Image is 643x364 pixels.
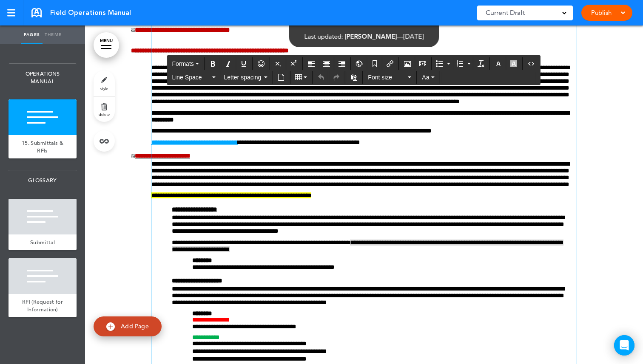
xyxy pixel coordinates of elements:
[304,32,343,40] span: Last updated:
[206,57,220,70] div: Bold
[404,32,424,40] span: [DATE]
[314,71,328,84] div: Undo
[352,57,367,70] div: Insert/Edit global anchor link
[100,86,108,91] span: style
[43,25,64,44] a: Theme
[335,57,349,70] div: Align right
[368,73,406,82] span: Font size
[415,57,430,70] div: Insert/edit media
[271,57,286,70] div: Subscript
[614,335,634,356] div: Open Intercom Messenger
[319,57,334,70] div: Align center
[30,239,55,246] span: Submittal
[400,57,415,70] div: Airmason image
[453,57,473,70] div: Numbered list
[172,60,193,67] span: Formats
[524,57,538,70] div: Source code
[9,135,77,158] a: 15. Submittals & RFIs
[486,7,525,19] span: Current Draft
[422,74,429,81] span: Aa
[433,57,452,70] div: Bullet list
[236,57,251,70] div: Underline
[172,73,210,82] span: Line Space
[94,32,119,58] a: MENU
[9,170,77,191] span: GLOSSARY
[347,71,361,84] div: Paste as text
[304,57,319,70] div: Align left
[9,294,77,317] a: RFI (Request for Information)
[99,112,110,117] span: delete
[22,139,63,154] span: 15. Submittals & RFIs
[22,298,63,313] span: RFI (Request for Information)
[106,322,115,331] img: add.svg
[329,71,344,84] div: Redo
[50,8,131,17] span: Field Operations Manual
[588,5,615,21] a: Publish
[94,96,115,122] a: delete
[367,57,382,70] div: Anchor
[304,33,424,40] div: —
[9,234,77,251] a: Submittal
[94,71,115,96] a: style
[221,57,236,70] div: Italic
[121,322,149,330] span: Add Page
[9,64,77,91] span: OPERATIONS MANUAL
[383,57,397,70] div: Insert/edit airmason link
[21,25,43,44] a: Pages
[287,57,301,70] div: Superscript
[474,57,488,70] div: Clear formatting
[94,316,162,336] a: Add Page
[345,32,397,40] span: [PERSON_NAME]
[291,71,311,84] div: Table
[274,71,288,84] div: Insert document
[224,73,262,82] span: Letter spacing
